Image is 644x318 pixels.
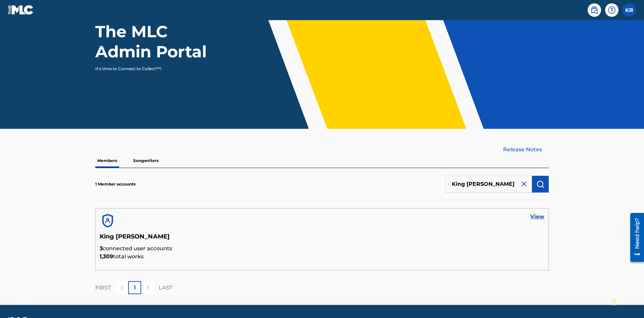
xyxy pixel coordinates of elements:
[530,213,544,221] a: View
[95,154,119,168] p: Members
[605,3,619,17] div: Help
[100,233,544,245] h5: King [PERSON_NAME]
[590,6,598,14] img: search
[536,180,544,188] img: Search Works
[623,3,636,17] div: User Menu
[100,245,544,253] p: connected user accounts
[100,213,116,229] img: account
[95,181,136,187] p: 1 Member accounts
[100,253,544,261] p: total works
[445,176,532,193] input: Search Members
[503,146,549,154] a: Release Notes
[100,253,113,260] span: 1,309
[95,1,221,62] h1: Welcome to The MLC Admin Portal
[131,154,161,168] p: Songwriters
[100,245,103,252] span: 3
[625,210,644,265] iframe: Resource Center
[8,5,34,15] img: MLC Logo
[588,3,601,17] a: Public Search
[159,284,172,292] p: LAST
[608,6,616,14] img: help
[95,284,111,292] p: FIRST
[610,286,644,318] iframe: Chat Widget
[520,180,528,188] img: close
[95,66,212,72] p: It's time to Connect to Collect™!
[612,293,616,313] div: Drag
[134,284,136,292] p: 1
